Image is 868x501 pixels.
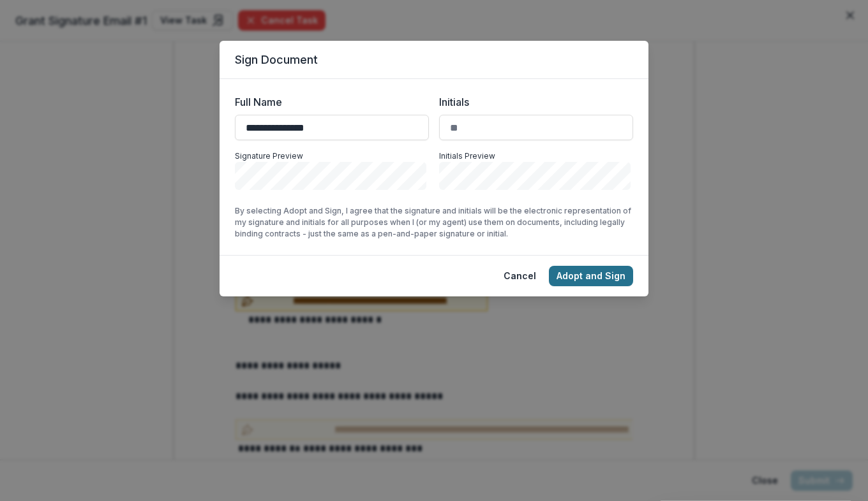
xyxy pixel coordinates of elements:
[235,94,421,110] label: Full Name
[496,266,544,286] button: Cancel
[549,266,633,286] button: Adopt and Sign
[439,150,633,162] p: Initials Preview
[439,94,625,110] label: Initials
[235,150,429,162] p: Signature Preview
[220,41,648,79] header: Sign Document
[235,205,633,240] p: By selecting Adopt and Sign, I agree that the signature and initials will be the electronic repre...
